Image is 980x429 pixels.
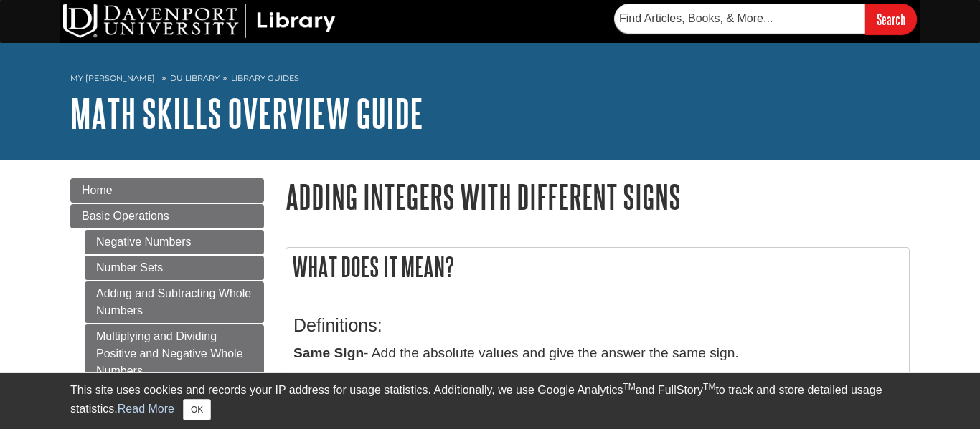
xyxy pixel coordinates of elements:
h3: Definitions: [293,315,902,336]
h2: What does it mean? [286,248,909,286]
sup: TM [623,382,635,392]
p: - Subtract the smaller absolute value from the larger absolute value and give the answer the same... [293,371,902,413]
sup: TM [703,382,715,392]
button: Close [183,399,211,420]
form: Searches DU Library's articles, books, and more [614,4,917,34]
span: Home [82,184,113,196]
input: Find Articles, Books, & More... [614,4,865,34]
h1: Adding Integers with Different Signs [286,178,910,215]
a: Negative Numbers [85,230,264,254]
div: This site uses cookies and records your IP address for usage statistics. Additionally, we use Goo... [70,382,910,420]
img: DU Library [63,4,336,38]
a: Library Guides [231,73,299,83]
a: Number Sets [85,256,264,280]
nav: breadcrumb [70,69,910,92]
p: - Add the absolute values and give the answer the same sign. [293,343,902,364]
a: Math Skills Overview Guide [70,91,423,135]
a: Basic Operations [70,204,264,228]
a: Home [70,178,264,203]
span: Basic Operations [82,210,169,222]
b: Same Sign [293,345,364,360]
a: Adding and Subtracting Whole Numbers [85,281,264,323]
a: My [PERSON_NAME] [70,72,155,85]
a: DU Library [170,73,220,83]
input: Search [865,4,917,34]
a: Read More [118,403,174,415]
a: Multiplying and Dividing Positive and Negative Whole Numbers [85,324,264,383]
